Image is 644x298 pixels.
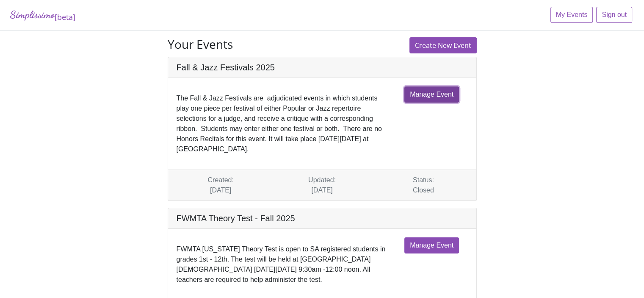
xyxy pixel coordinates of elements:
sub: [beta] [55,12,75,22]
a: Simplissimo[beta] [10,7,75,23]
a: Manage Event [404,237,459,253]
a: My Events [550,7,593,23]
a: Manage Event [404,86,459,103]
div: FWMTA [US_STATE] Theory Test is open to SA registered students in grades 1st - 12th. The test wil... [177,244,392,285]
div: The Fall & Jazz Festivals are adjudicated events in which students play one piece per festival of... [177,93,392,154]
div: Created: [DATE] [170,175,271,195]
a: Sign out [596,7,632,23]
h5: Fall & Jazz Festivals 2025 [168,57,476,78]
div: Status: Closed [373,175,474,195]
div: Updated: [DATE] [271,175,373,195]
a: Create New Event [409,37,477,53]
h5: FWMTA Theory Test - Fall 2025 [168,208,476,229]
h3: Your Events [168,37,316,52]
